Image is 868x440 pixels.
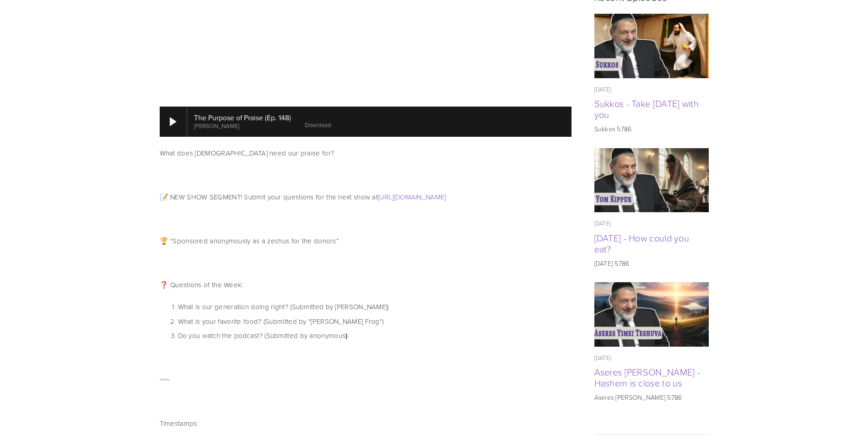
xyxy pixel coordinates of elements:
[594,365,701,389] a: Aseres [PERSON_NAME] - Hashem is close to us
[160,236,571,247] p: 🏆 "Sponsored anonymously as a zechus for the donors”
[178,316,571,327] p: What is your favorite food? (Submitted by "[PERSON_NAME] Frog")
[594,124,709,134] p: Sukkos 5786
[594,282,709,347] a: Aseres Yimei Teshuva - Hashem is close to us
[594,354,611,362] time: [DATE]
[178,301,571,312] p: What is our generation doing right? (Submitted by [PERSON_NAME])
[160,279,571,290] p: ❓ Questions of the Week:
[378,192,446,202] a: [URL][DOMAIN_NAME]
[345,331,347,341] strong: )
[594,14,709,78] img: Sukkos - Take Yom Kippur with you
[594,148,709,213] img: Yom Kippur - How could you eat?
[160,148,571,159] p: What does [DEMOGRAPHIC_DATA] need our praise for?
[594,393,709,402] p: Aseres [PERSON_NAME] 5786
[594,219,611,227] time: [DATE]
[594,282,709,347] img: Aseres Yimei Teshuva - Hashem is close to us
[160,374,571,385] p: ~~~
[160,192,571,203] p: 📝 NEW SHOW SEGMENT! Submit your questions for the next show at
[305,121,331,129] a: Download
[594,231,690,255] a: [DATE] - How could you eat?
[594,97,699,121] a: Sukkos - Take [DATE] with you
[594,14,709,78] a: Sukkos - Take Yom Kippur with you
[594,148,709,213] a: Yom Kippur - How could you eat?
[160,418,571,429] p: Timestamps:
[594,85,611,93] time: [DATE]
[178,330,571,341] p: Do you watch the podcast? (Submitted by anonymous
[594,259,709,268] p: [DATE] 5786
